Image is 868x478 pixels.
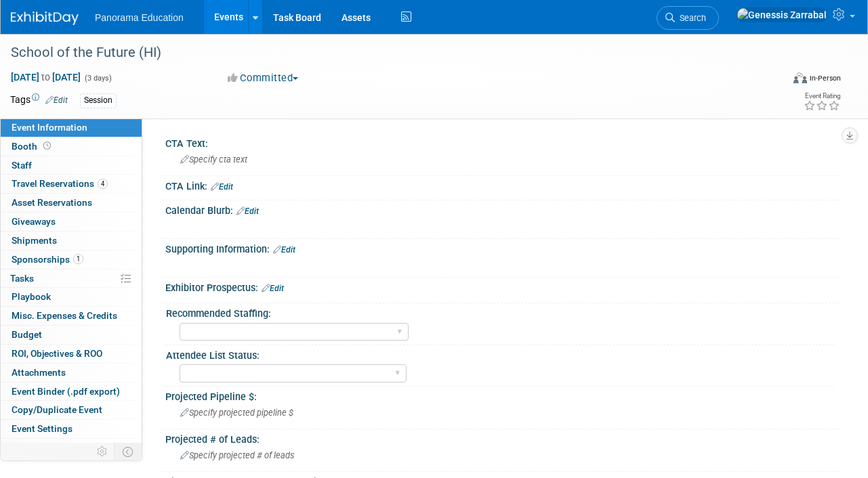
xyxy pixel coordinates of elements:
[45,95,68,105] a: Edit
[91,443,115,460] td: Personalize Event Tab Strip
[236,207,259,216] a: Edit
[1,118,142,137] a: Event Information
[12,367,66,378] span: Attachments
[10,71,81,83] span: [DATE] [DATE]
[166,345,835,362] div: Attendee List Status:
[809,73,841,83] div: In-Person
[12,160,32,171] span: Staff
[12,235,57,246] span: Shipments
[165,278,841,295] div: Exhibitor Prospectus:
[165,200,841,218] div: Calendar Blurb:
[720,70,841,91] div: Event Format
[12,310,117,321] span: Misc. Expenses & Credits
[1,288,142,306] a: Playbook
[804,93,840,100] div: Event Rating
[1,345,142,363] a: ROI, Objectives & ROO
[12,178,108,189] span: Travel Reservations
[165,429,841,446] div: Projected # of Leads:
[12,423,73,434] span: Event Settings
[12,291,51,302] span: Playbook
[12,216,56,227] span: Giveaways
[1,194,142,212] a: Asset Reservations
[41,141,54,151] span: Booth not reserved yet
[1,420,142,438] a: Event Settings
[83,74,112,83] span: (3 days)
[223,71,304,85] button: Committed
[1,251,142,269] a: Sponsorships1
[211,182,233,192] a: Edit
[12,442,32,453] span: Logs
[180,154,247,165] span: Specify cta text
[1,439,142,457] a: Logs
[11,12,79,25] img: ExhibitDay
[12,329,42,340] span: Budget
[1,364,142,382] a: Attachments
[10,273,34,284] span: Tasks
[1,269,142,288] a: Tasks
[262,284,284,293] a: Edit
[1,401,142,419] a: Copy/Duplicate Event
[1,326,142,344] a: Budget
[1,213,142,231] a: Giveaways
[115,443,142,460] td: Toggle Event Tabs
[95,12,184,23] span: Panorama Education
[165,387,841,404] div: Projected Pipeline $:
[1,307,142,325] a: Misc. Expenses & Credits
[12,122,87,133] span: Event Information
[12,141,54,152] span: Booth
[793,72,807,83] img: Format-Inperson.png
[6,41,770,65] div: School of the Future (HI)
[165,176,841,194] div: CTA Link:
[180,408,293,418] span: Specify projected pipeline $
[1,232,142,250] a: Shipments
[12,197,92,208] span: Asset Reservations
[12,404,102,415] span: Copy/Duplicate Event
[737,7,827,22] img: Genessis Zarrabal
[166,303,835,320] div: Recommended Staffing:
[1,156,142,175] a: Staff
[1,137,142,156] a: Booth
[1,383,142,401] a: Event Binder (.pdf export)
[80,93,117,108] div: Session
[10,93,68,108] td: Tags
[98,179,108,189] span: 4
[12,254,83,265] span: Sponsorships
[165,133,841,150] div: CTA Text:
[39,72,52,83] span: to
[12,386,120,397] span: Event Binder (.pdf export)
[165,239,841,257] div: Supporting Information:
[1,175,142,193] a: Travel Reservations4
[180,450,294,460] span: Specify projected # of leads
[73,254,83,264] span: 1
[12,348,102,359] span: ROI, Objectives & ROO
[273,245,295,255] a: Edit
[657,6,719,30] a: Search
[675,13,706,23] span: Search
